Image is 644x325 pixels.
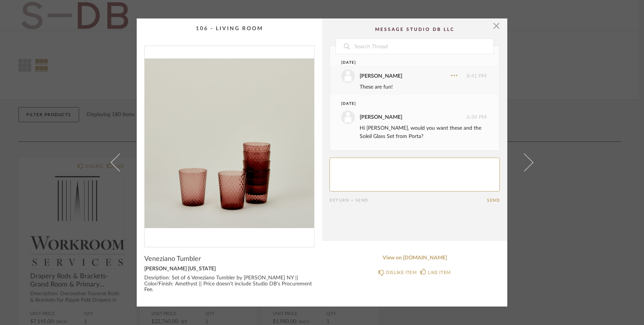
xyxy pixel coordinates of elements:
div: Return = Send [330,198,487,203]
button: Send [487,198,500,203]
span: Veneziano Tumbler [144,255,201,263]
div: [DATE] [341,60,473,66]
div: 6:34 PM [341,110,487,124]
a: View on [DOMAIN_NAME] [330,255,500,261]
div: Hi [PERSON_NAME], would you want these and the Soleil Glass Set from Porta? [360,124,487,141]
div: DISLIKE ITEM [386,269,417,276]
div: LIKE ITEM [428,269,450,276]
div: [DATE] [341,101,473,107]
div: [PERSON_NAME] [360,113,402,121]
input: Search Thread [354,39,493,54]
div: [PERSON_NAME] [US_STATE] [144,266,314,272]
img: 6d277c43-d799-4145-a397-0375d14d331a_1000x1000.jpg [145,46,314,241]
div: 0 [145,46,314,241]
div: These are fun! [360,83,487,91]
div: Desription: Set of 6 Veneziano Tumbler by [PERSON_NAME] NY || Color/Finish: Amethyst || Price doe... [144,275,314,293]
button: Close [489,18,504,34]
div: 8:41 PM [341,69,487,83]
div: [PERSON_NAME] [360,72,402,80]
